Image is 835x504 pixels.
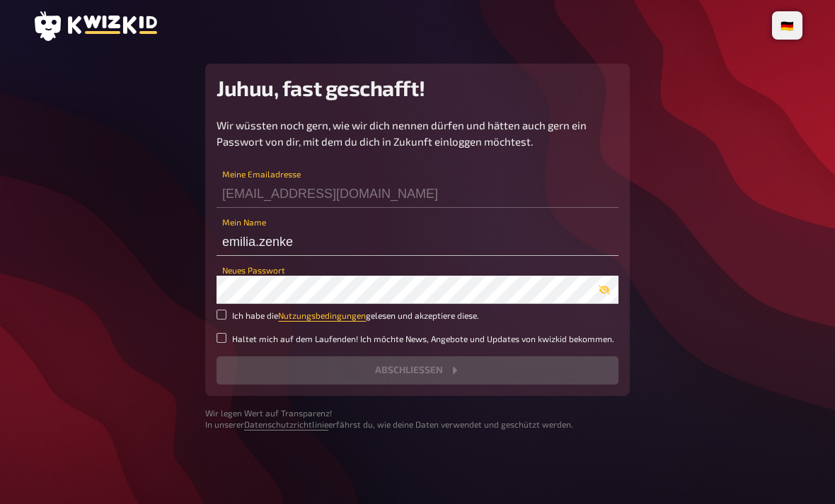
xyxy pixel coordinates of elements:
a: Datenschutzrichtlinie [244,419,328,429]
a: Nutzungsbedingungen [278,310,366,320]
input: Meine Emailadresse [217,180,618,208]
small: Haltet mich auf dem Laufenden! Ich möchte News, Angebote und Updates von kwizkid bekommen. [232,333,614,345]
button: Abschließen [217,356,618,385]
small: Wir legen Wert auf Transparenz! In unserer erfährst du, wie deine Daten verwendet und geschützt w... [205,407,630,431]
small: Ich habe die gelesen und akzeptiere diese. [232,310,479,322]
input: Mein Name [217,228,618,256]
p: Wir wüssten noch gern, wie wir dich nennen dürfen und hätten auch gern ein Passwort von dir, mit ... [217,117,618,149]
h2: Juhuu, fast geschafft! [217,75,618,100]
li: 🇩🇪 [775,14,800,37]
